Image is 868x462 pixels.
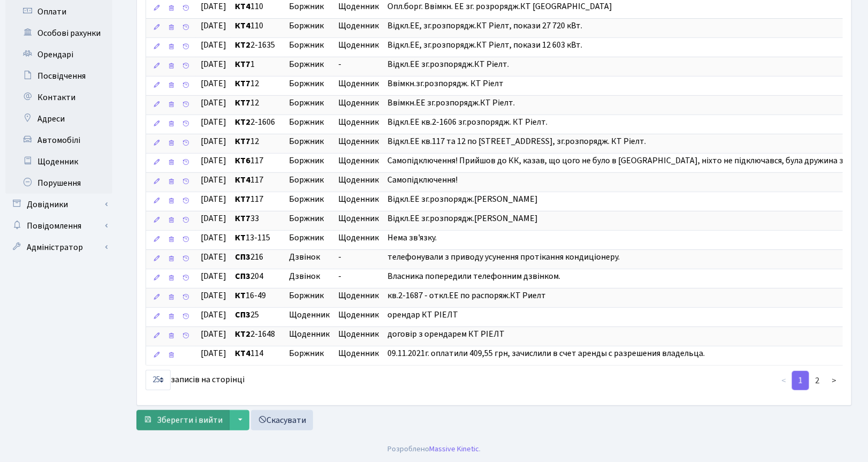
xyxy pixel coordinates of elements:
b: КТ7 [235,58,250,70]
span: Відкл.ЕЕ зг.розпорядж.КТ Ріелт. [387,58,509,70]
span: 16-49 [235,290,280,302]
span: - [338,58,379,71]
span: - [338,251,379,263]
span: Щоденник [338,155,379,167]
span: [DATE] [201,193,226,205]
span: 216 [235,251,280,263]
a: Оплати [5,1,112,22]
b: КТ4 [235,1,250,12]
a: Повідомлення [5,215,112,237]
span: Відкл.ЕЕ кв.2-1606 зг.розпорядж. КТ Ріелт. [387,116,547,128]
span: [DATE] [201,1,226,12]
b: КТ7 [235,213,250,224]
span: Дзвінок [289,251,330,263]
a: 2 [809,371,826,390]
span: Щоденник [338,328,379,340]
span: [DATE] [201,251,226,263]
span: [DATE] [201,174,226,186]
b: КТ4 [235,20,250,32]
a: > [825,371,843,390]
span: Щоденник [338,193,379,206]
span: Боржник [289,174,330,186]
span: Боржник [289,232,330,244]
b: КТ2 [235,328,250,340]
span: Ввімкн.зг.розпорядж. КТ Ріелт [387,78,504,89]
span: 12 [235,135,280,148]
span: 114 [235,347,280,360]
span: Боржник [289,213,330,225]
a: 1 [792,371,809,390]
span: Щоденник [338,97,379,109]
b: КТ2 [235,39,250,51]
a: Посвідчення [5,65,112,87]
span: [DATE] [201,116,226,128]
span: Відкл.ЕЕ зг.розпорядж.[PERSON_NAME] [387,213,538,224]
span: [DATE] [201,78,226,89]
span: Дзвінок [289,270,330,283]
b: КТ7 [235,97,250,109]
span: [DATE] [201,309,226,321]
span: Щоденник [338,20,379,32]
span: Боржник [289,20,330,32]
span: [DATE] [201,328,226,340]
div: Розроблено . [387,443,481,455]
span: 2-1606 [235,116,280,128]
a: Особові рахунки [5,22,112,44]
a: Довідники [5,194,112,215]
span: 204 [235,270,280,283]
span: [DATE] [201,97,226,109]
span: договір з орендарем КТ РІЕЛТ [387,328,505,340]
span: 2-1648 [235,328,280,340]
span: Опл.борг. Ввімкн. ЕЕ зг. розрорядж.КТ [GEOGRAPHIC_DATA] [387,1,612,12]
span: Щоденник [338,135,379,148]
span: Власника попередили телефонним дзвінком. [387,270,560,282]
span: Боржник [289,155,330,167]
span: [DATE] [201,58,226,70]
span: Ввімкн.ЕЕ зг.розпорядж.КТ Ріелт. [387,97,515,109]
span: 2-1635 [235,39,280,51]
span: Боржник [289,193,330,206]
a: Адреси [5,108,112,130]
span: Нема зв'язку. [387,232,437,244]
a: Орендарі [5,44,112,65]
span: Щоденник [338,213,379,225]
b: СП3 [235,309,250,321]
select: записів на сторінці [146,370,171,390]
b: КТ7 [235,78,250,89]
span: Боржник [289,116,330,128]
b: КТ7 [235,193,250,205]
span: 13-115 [235,232,280,244]
a: Скасувати [251,410,313,430]
span: 25 [235,309,280,321]
span: Щоденник [338,309,379,321]
span: [DATE] [201,232,226,244]
a: Контакти [5,87,112,108]
b: КТ6 [235,155,250,166]
span: Щоденник [338,78,379,90]
span: Щоденник [338,174,379,186]
span: 117 [235,155,280,167]
span: Зберегти і вийти [157,414,223,426]
span: кв.2-1687 - откл.ЕЕ по распоряж.КТ Риелт [387,290,546,301]
span: Відкл.ЕЕ кв.117 та 12 по [STREET_ADDRESS], зг.розпорядж. КТ Ріелт. [387,135,646,147]
span: Боржник [289,58,330,71]
span: 110 [235,1,280,13]
b: КТ [235,290,246,301]
span: [DATE] [201,290,226,301]
a: Адміністратор [5,237,112,258]
span: Боржник [289,347,330,360]
b: КТ4 [235,347,250,359]
span: [DATE] [201,270,226,282]
span: Боржник [289,1,330,13]
span: 33 [235,213,280,225]
span: телефонували з приводу усунення протікання кондиціонеру. [387,251,620,263]
span: 117 [235,193,280,206]
span: [DATE] [201,347,226,359]
span: Щоденник [338,290,379,302]
span: [DATE] [201,213,226,224]
span: 09.11.2021г. оплатили 409,55 грн, зачислили в счет аренды с разрешения владельца. [387,347,705,359]
a: Порушення [5,172,112,194]
b: СП3 [235,251,250,263]
span: орендар КТ РІЕЛТ [387,309,458,321]
span: Щоденник [289,309,330,321]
